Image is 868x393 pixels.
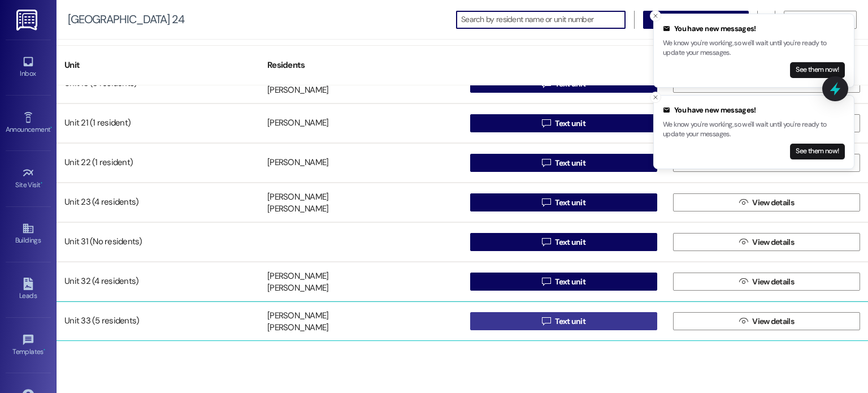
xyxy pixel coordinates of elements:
[259,51,462,79] div: Residents
[470,114,657,132] button: Text unit
[6,274,51,305] a: Leads
[542,158,550,167] i: 
[267,191,328,203] div: [PERSON_NAME]
[542,198,550,207] i: 
[555,316,585,327] span: Text unit
[663,120,845,140] p: We know you're working, so we'll wait until you're ready to update your messages.
[16,10,40,31] img: ResiDesk Logo
[555,157,585,169] span: Text unit
[44,346,45,354] span: •
[461,12,625,28] input: Search by resident name or unit number
[752,316,794,327] span: View details
[267,322,328,334] div: [PERSON_NAME]
[470,273,657,291] button: Text unit
[6,163,51,194] a: Site Visit •
[542,237,550,247] i: 
[57,231,259,253] div: Unit 31 (No residents)
[555,236,585,248] span: Text unit
[542,277,550,286] i: 
[267,85,328,97] div: [PERSON_NAME]
[6,330,51,361] a: Templates •
[57,112,259,135] div: Unit 21 (1 resident)
[267,118,328,129] div: [PERSON_NAME]
[650,92,661,103] button: Close toast
[555,197,585,209] span: Text unit
[663,38,845,58] p: We know you're working, so we'll wait until you're ready to update your messages.
[752,236,794,248] span: View details
[790,62,845,78] button: See them now!
[267,204,328,215] div: [PERSON_NAME]
[673,233,860,251] button: View details
[739,317,748,326] i: 
[57,152,259,174] div: Unit 22 (1 resident)
[739,277,748,286] i: 
[739,237,748,247] i: 
[650,10,661,21] button: Close toast
[542,119,550,128] i: 
[267,270,328,282] div: [PERSON_NAME]
[673,273,860,291] button: View details
[57,310,259,332] div: Unit 33 (5 residents)
[68,14,184,25] div: [GEOGRAPHIC_DATA] 24
[673,312,860,330] button: View details
[542,317,550,326] i: 
[470,154,657,172] button: Text unit
[643,11,749,29] button: Text All Apartments
[555,118,585,129] span: Text unit
[752,276,794,288] span: View details
[673,193,860,211] button: View details
[752,197,794,209] span: View details
[50,124,52,132] span: •
[267,283,328,295] div: [PERSON_NAME]
[57,270,259,293] div: Unit 32 (4 residents)
[57,51,259,79] div: Unit
[267,310,328,322] div: [PERSON_NAME]
[6,219,51,249] a: Buildings
[470,312,657,330] button: Text unit
[555,276,585,288] span: Text unit
[663,23,845,34] div: You have new messages!
[6,52,51,83] a: Inbox
[267,157,328,169] div: [PERSON_NAME]
[739,198,748,207] i: 
[57,191,259,214] div: Unit 23 (4 residents)
[470,193,657,211] button: Text unit
[470,233,657,251] button: Text unit
[790,144,845,159] button: See them now!
[41,179,42,187] span: •
[663,105,845,116] div: You have new messages!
